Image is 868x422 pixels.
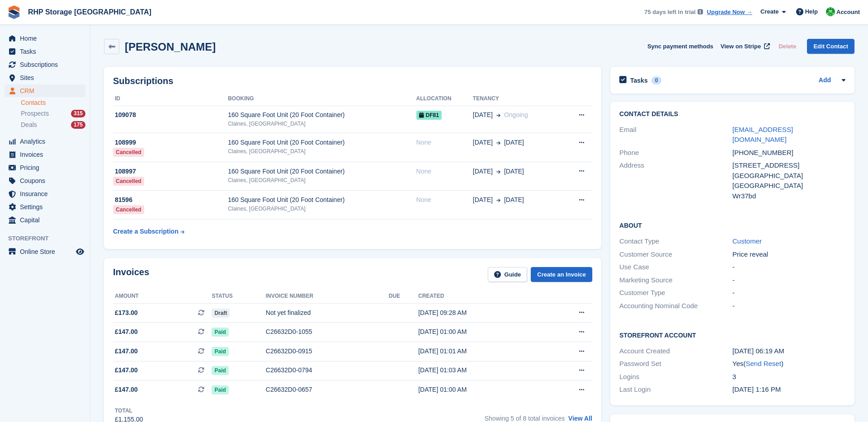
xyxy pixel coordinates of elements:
div: [DATE] 01:00 AM [418,327,543,337]
div: C26632D0-0657 [266,385,389,394]
div: 160 Square Foot Unit (20 Foot Container) [228,167,416,176]
th: Booking [228,92,416,106]
a: View All [568,415,592,422]
span: Invoices [20,148,74,161]
span: Insurance [20,188,74,200]
div: C26632D0-1055 [266,327,389,337]
div: Contact Type [619,236,732,247]
a: Prospects 315 [21,109,85,118]
a: Guide [488,267,528,282]
a: Edit Contact [807,39,854,54]
div: Phone [619,148,732,158]
time: 2025-08-29 12:16:07 UTC [732,385,781,393]
a: [EMAIL_ADDRESS][DOMAIN_NAME] [732,126,793,144]
span: £173.00 [115,308,138,318]
div: Address [619,160,732,201]
div: [STREET_ADDRESS] [732,160,845,171]
div: C26632D0-0794 [266,366,389,375]
a: menu [5,84,85,97]
th: Allocation [416,92,473,106]
a: Contacts [21,98,85,107]
h2: About [619,220,845,230]
div: - [732,262,845,272]
div: None [416,195,473,205]
h2: Storefront Account [619,330,845,339]
div: Customer Source [619,249,732,260]
div: Claines, [GEOGRAPHIC_DATA] [228,147,416,155]
h2: Invoices [113,267,149,282]
span: Paid [212,328,228,337]
span: DF81 [416,111,442,120]
div: Claines, [GEOGRAPHIC_DATA] [228,120,416,128]
div: Cancelled [113,205,144,214]
div: [PHONE_NUMBER] [732,148,845,158]
span: [DATE] [473,138,493,147]
span: £147.00 [115,347,138,356]
a: Upgrade Now → [707,8,752,17]
th: Due [389,289,418,304]
div: 109078 [113,110,228,120]
span: Home [20,32,74,45]
div: 108999 [113,138,228,147]
th: Created [418,289,543,304]
div: [GEOGRAPHIC_DATA] [732,171,845,181]
span: [DATE] [473,110,493,120]
button: Delete [775,39,800,54]
div: Not yet finalized [266,308,389,318]
div: 175 [71,121,85,129]
span: CRM [20,84,74,97]
span: Coupons [20,174,74,187]
a: menu [5,161,85,174]
span: Create [760,7,778,16]
div: Account Created [619,346,732,356]
a: menu [5,58,85,71]
span: [DATE] [504,195,524,205]
span: Settings [20,201,74,213]
span: £147.00 [115,327,138,337]
a: menu [5,148,85,161]
div: Last Login [619,384,732,395]
div: Yes [732,359,845,369]
div: Wr37bd [732,191,845,202]
span: Deals [21,121,37,129]
a: Add [819,75,831,86]
span: Online Store [20,245,74,258]
span: Draft [212,309,230,318]
a: RHP Storage [GEOGRAPHIC_DATA] [24,5,155,19]
div: Price reveal [732,249,845,260]
th: Tenancy [473,92,562,106]
div: [DATE] 01:03 AM [418,366,543,375]
a: menu [5,188,85,200]
span: Tasks [20,45,74,58]
div: [DATE] 09:28 AM [418,308,543,318]
span: View on Stripe [721,42,761,51]
span: 75 days left in trial [644,8,695,17]
div: 0 [651,76,662,84]
img: icon-info-grey-7440780725fd019a000dd9b08b2336e03edf1995a4989e88bcd33f0948082b44.svg [698,9,703,14]
div: Claines, [GEOGRAPHIC_DATA] [228,176,416,184]
span: [DATE] [504,167,524,176]
span: Prospects [21,109,49,118]
div: Total [115,407,143,415]
div: 108997 [113,167,228,176]
span: Storefront [8,234,90,243]
a: View on Stripe [717,39,772,54]
span: £147.00 [115,385,138,394]
div: [DATE] 06:19 AM [732,346,845,356]
th: Invoice number [266,289,389,304]
a: Customer [732,237,762,245]
div: [DATE] 01:00 AM [418,385,543,394]
th: Status [212,289,265,304]
a: Send Reset [745,360,781,367]
a: menu [5,174,85,187]
div: Password Set [619,359,732,369]
h2: Contact Details [619,111,845,118]
button: Sync payment methods [647,39,713,54]
a: Create an Invoice [531,267,592,282]
a: Create a Subscription [113,223,184,240]
span: Paid [212,385,228,394]
h2: [PERSON_NAME] [125,41,216,53]
div: Use Case [619,262,732,272]
span: £147.00 [115,366,138,375]
span: Capital [20,214,74,226]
